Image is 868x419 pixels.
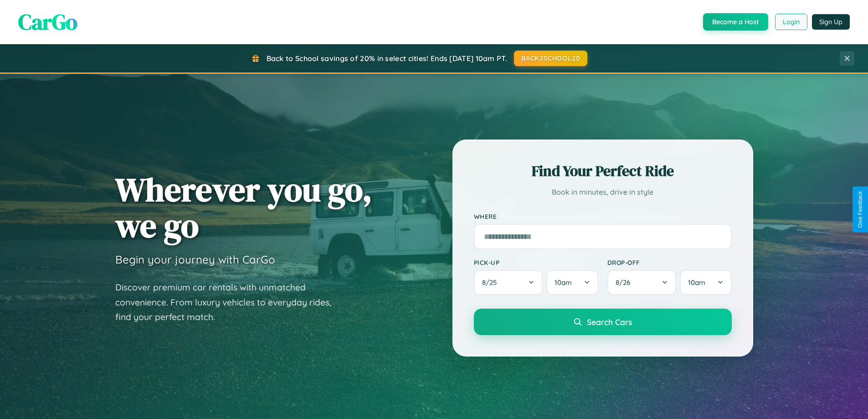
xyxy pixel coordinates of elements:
button: 8/26 [607,270,677,295]
button: Become a Host [703,13,768,31]
button: BACK2SCHOOL20 [514,51,587,66]
p: Book in minutes, drive in style [474,186,732,199]
button: Sign Up [812,14,850,30]
span: 8 / 25 [482,278,501,287]
button: 8/25 [474,270,543,295]
label: Where [474,212,732,220]
button: 10am [546,270,598,295]
button: Login [775,14,807,30]
button: Search Cars [474,309,732,335]
p: Discover premium car rentals with unmatched convenience. From luxury vehicles to everyday rides, ... [115,280,343,325]
label: Drop-off [607,259,732,266]
h2: Find Your Perfect Ride [474,161,732,181]
h1: Wherever you go, we go [115,171,372,243]
button: 10am [680,270,731,295]
label: Pick-up [474,259,598,266]
span: 8 / 26 [616,278,635,287]
span: 10am [555,278,572,287]
h3: Begin your journey with CarGo [115,253,275,266]
span: Search Cars [587,317,632,327]
span: CarGo [18,7,77,37]
span: Back to School savings of 20% in select cities! Ends [DATE] 10am PT. [267,54,507,63]
span: 10am [688,278,705,287]
div: Give Feedback [857,191,863,228]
